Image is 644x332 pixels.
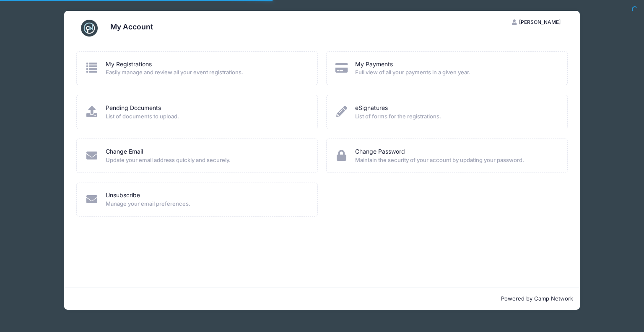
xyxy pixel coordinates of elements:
p: Powered by Camp Network [71,295,573,303]
span: List of forms for the registrations. [355,112,556,121]
span: Full view of all your payments in a given year. [355,68,556,77]
h3: My Account [110,22,153,31]
a: Change Password [355,147,405,156]
a: Pending Documents [106,104,161,112]
a: Unsubscribe [106,191,140,200]
a: My Registrations [106,60,152,69]
span: [PERSON_NAME] [519,19,561,25]
img: CampNetwork [81,20,98,37]
a: eSignatures [355,104,388,112]
span: Update your email address quickly and securely. [106,156,307,165]
span: List of documents to upload. [106,112,307,121]
a: Change Email [106,147,143,156]
span: Easily manage and review all your event registrations. [106,68,307,77]
button: [PERSON_NAME] [505,15,568,29]
a: My Payments [355,60,393,69]
span: Maintain the security of your account by updating your password. [355,156,556,165]
span: Manage your email preferences. [106,200,307,208]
